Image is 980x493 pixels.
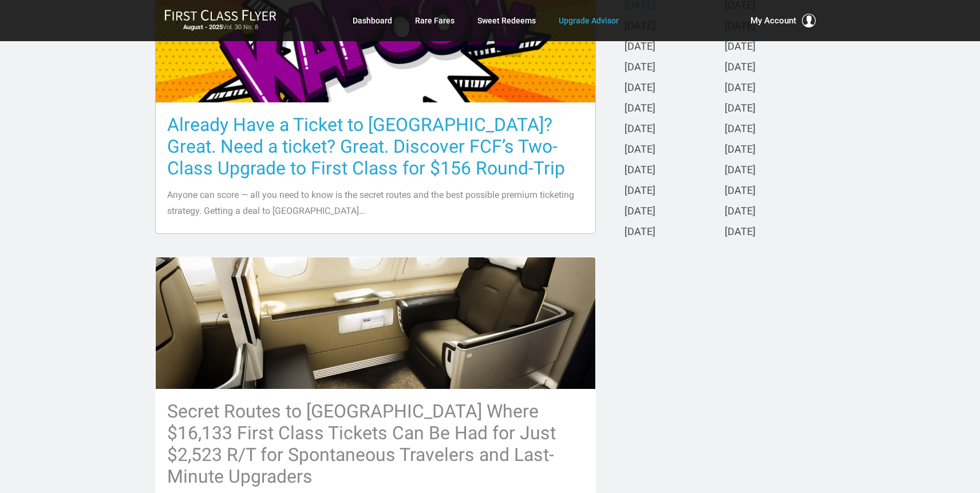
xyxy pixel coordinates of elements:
[625,206,655,218] a: [DATE]
[625,124,655,136] a: [DATE]
[625,165,655,177] a: [DATE]
[725,82,756,94] a: [DATE]
[167,400,584,487] h3: Secret Routes to [GEOGRAPHIC_DATA] Where $16,133 First Class Tickets Can Be Had for Just $2,523 R...
[725,206,756,218] a: [DATE]
[415,10,455,31] a: Rare Fares
[164,9,276,21] img: First Class Flyer
[725,165,756,177] a: [DATE]
[625,226,655,238] a: [DATE]
[750,14,816,27] button: My Account
[625,185,655,197] a: [DATE]
[559,10,619,31] a: Upgrade Advisor
[625,144,655,156] a: [DATE]
[625,62,655,74] a: [DATE]
[625,41,655,53] a: [DATE]
[750,14,796,27] span: My Account
[477,10,536,31] a: Sweet Redeems
[725,103,756,115] a: [DATE]
[725,144,756,156] a: [DATE]
[625,82,655,94] a: [DATE]
[164,9,276,32] a: First Class FlyerAugust - 2025Vol. 30 No. 8
[625,103,655,115] a: [DATE]
[725,185,756,197] a: [DATE]
[725,226,756,238] a: [DATE]
[183,23,223,31] strong: August - 2025
[167,114,584,179] h3: Already Have a Ticket to [GEOGRAPHIC_DATA]? Great. Need a ticket? Great. Discover FCF’s Two-Class...
[725,124,756,136] a: [DATE]
[725,41,756,53] a: [DATE]
[725,62,756,74] a: [DATE]
[167,187,584,219] p: Anyone can score — all you need to know is the secret routes and the best possible premium ticket...
[353,10,392,31] a: Dashboard
[164,23,276,31] small: Vol. 30 No. 8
